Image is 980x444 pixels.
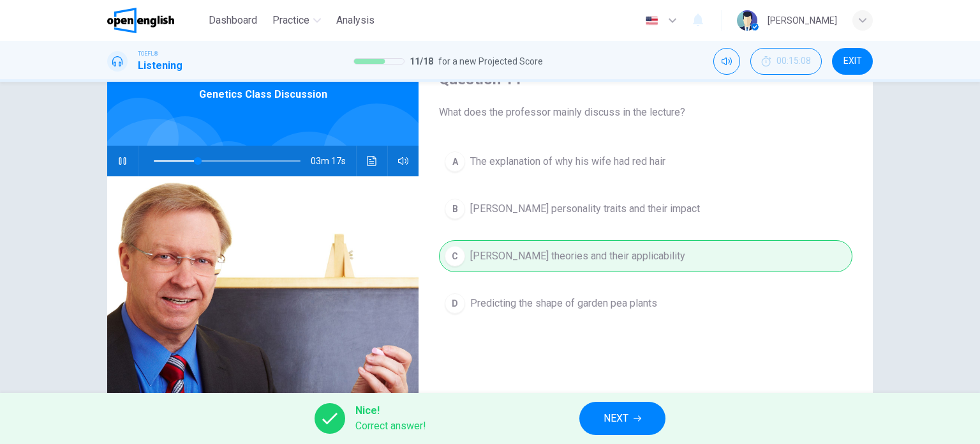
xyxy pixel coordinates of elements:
[107,8,174,33] img: OpenEnglish logo
[579,402,665,435] button: NEXT
[604,410,628,427] span: NEXT
[832,48,873,75] button: EXIT
[311,146,356,176] span: 03m 17s
[199,87,327,102] span: Genetics Class Discussion
[272,13,309,28] span: Practice
[438,54,543,69] span: for a new Projected Score
[138,58,182,73] h1: Listening
[362,146,382,176] button: Click to see the audio transcription
[410,54,433,69] span: 11 / 18
[138,49,158,58] span: TOEFL®
[204,9,262,32] button: Dashboard
[331,9,380,32] button: Analysis
[843,56,862,66] span: EXIT
[355,403,426,418] span: Nice!
[107,8,204,33] a: OpenEnglish logo
[644,16,660,26] img: en
[776,56,811,66] span: 00:15:08
[355,418,426,434] span: Correct answer!
[768,13,837,28] div: [PERSON_NAME]
[336,13,375,28] span: Analysis
[209,13,257,28] span: Dashboard
[267,9,326,32] button: Practice
[439,105,852,120] span: What does the professor mainly discuss in the lecture?
[713,48,740,75] div: Mute
[750,48,822,75] button: 00:15:08
[737,10,757,31] img: Profile picture
[750,48,822,75] div: Hide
